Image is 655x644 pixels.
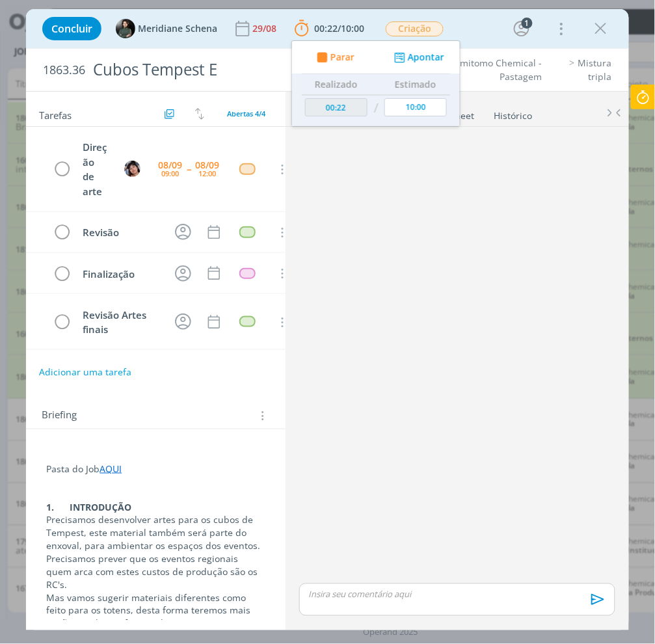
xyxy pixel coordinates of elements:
[386,21,444,36] span: Criação
[42,407,77,424] span: Briefing
[138,24,217,33] span: Meridiane Schena
[158,161,182,170] div: 08/09
[124,161,140,177] img: E
[116,19,135,38] img: M
[38,360,132,384] button: Adicionar uma tarefa
[385,21,444,37] button: Criação
[314,51,355,64] button: Parar
[494,103,533,122] a: Histórico
[116,19,217,38] button: MMeridiane Schena
[42,17,101,40] button: Concluir
[161,170,179,177] div: 09:00
[371,95,382,122] td: /
[522,18,533,29] div: 1
[382,74,451,95] th: Estimado
[338,22,341,34] span: /
[77,224,163,241] div: Revisão
[330,53,354,62] span: Parar
[51,23,92,34] span: Concluir
[88,54,369,86] div: Cubos Tempest E
[100,463,122,475] a: AQUI
[77,307,163,338] div: Revisão Artes finais
[578,57,612,82] a: Mistura tripla
[46,592,265,644] p: Mas vamos sugerir materiais diferentes como feito para os totens, desta forma teremos mais opções...
[39,106,72,122] span: Tarefas
[46,514,265,591] p: Precisamos desenvolver artes para os cubos de Tempest, este material também será parte do enxoval...
[122,159,142,179] button: E
[198,170,216,177] div: 12:00
[46,463,265,476] p: Pasta do Job
[195,108,204,120] img: arrow-down-up.svg
[228,109,266,118] span: Abertas 4/4
[314,22,338,34] span: 00:22
[46,501,131,513] strong: 1. INTRODUÇÃO
[43,63,85,77] span: 1863.36
[291,40,461,127] ul: 00:22/10:00
[341,22,364,34] span: 10:00
[511,18,532,39] button: 1
[26,9,628,630] div: dialog
[302,74,371,95] th: Realizado
[291,18,368,39] button: 00:22/10:00
[187,165,191,174] span: --
[77,139,112,199] div: Direção de arte
[449,57,542,82] a: Sumitomo Chemical - Pastagem
[77,266,163,282] div: Finalização
[195,161,219,170] div: 08/09
[252,24,279,33] div: 29/08
[391,51,445,64] button: Apontar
